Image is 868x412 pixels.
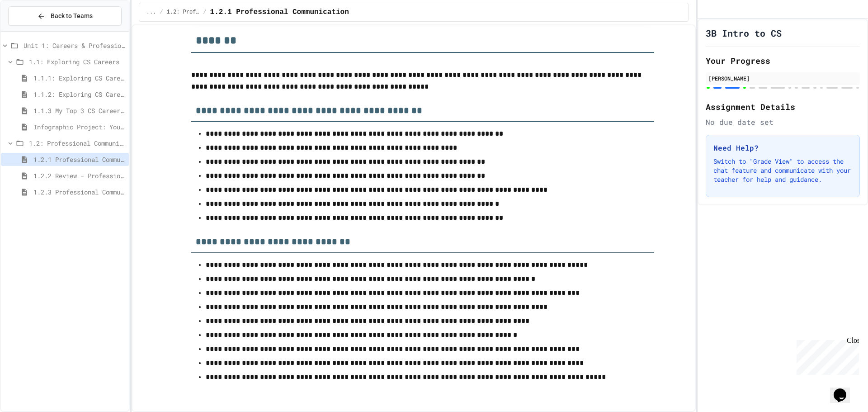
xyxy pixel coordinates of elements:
iframe: chat widget [830,376,859,403]
span: 1.1.1: Exploring CS Careers [33,73,125,83]
span: 1.2: Professional Communication [167,9,200,16]
span: Infographic Project: Your favorite CS [33,122,125,132]
span: 1.2.1 Professional Communication [210,7,349,18]
span: 1.1: Exploring CS Careers [29,57,125,66]
div: Chat with us now!Close [4,4,62,57]
button: Back to Teams [8,6,122,26]
span: 1.1.2: Exploring CS Careers - Review [33,90,125,99]
span: / [203,9,206,16]
span: ... [146,9,156,16]
h2: Assignment Details [706,100,860,113]
p: Switch to "Grade View" to access the chat feature and communicate with your teacher for help and ... [713,157,852,184]
span: 1.2.3 Professional Communication Challenge [33,187,125,197]
span: 1.1.3 My Top 3 CS Careers! [33,106,125,115]
span: Back to Teams [51,11,93,21]
h3: Need Help? [713,142,852,153]
span: 1.2: Professional Communication [29,138,125,148]
div: No due date set [706,117,860,128]
span: Unit 1: Careers & Professionalism [24,41,125,50]
span: 1.2.1 Professional Communication [33,155,125,164]
iframe: chat widget [793,336,859,375]
span: / [160,9,163,16]
h2: Your Progress [706,54,860,67]
span: 1.2.2 Review - Professional Communication [33,171,125,180]
div: [PERSON_NAME] [708,74,857,82]
h1: 3B Intro to CS [706,27,782,39]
